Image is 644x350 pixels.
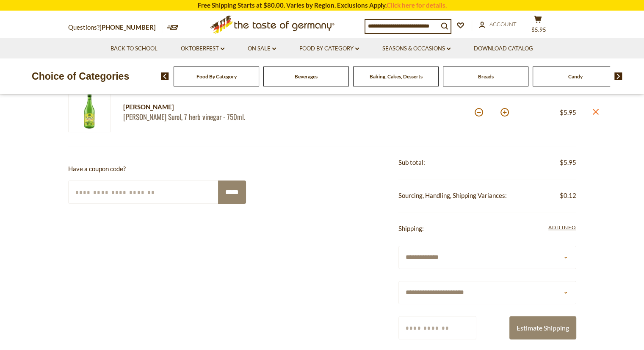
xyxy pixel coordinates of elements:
a: Beverages [295,73,318,80]
img: Kuehne Surol 7 herb vinegar [68,90,111,132]
a: On Sale [248,44,276,53]
p: Have a coupon code? [68,164,246,174]
span: Account [489,21,517,28]
a: Food By Category [299,44,359,53]
span: $0.12 [560,190,576,201]
img: previous arrow [161,72,169,80]
span: $5.95 [560,108,576,116]
a: Oktoberfest [181,44,224,53]
p: Questions? [68,22,162,33]
a: [PHONE_NUMBER] [100,23,156,31]
span: $5.95 [560,157,576,168]
button: $5.95 [525,15,551,36]
a: Baking, Cakes, Desserts [370,73,423,80]
a: Food By Category [196,73,237,80]
a: Download Catalog [474,44,533,53]
a: Back to School [111,44,158,53]
img: next arrow [614,72,622,80]
span: Shipping: [398,225,424,232]
a: Click here for details. [387,1,447,9]
span: Add Info [548,224,576,231]
div: [PERSON_NAME] [123,102,307,112]
span: Sub total: [398,158,425,166]
a: Breads [478,73,494,80]
button: Estimate Shipping [509,316,576,339]
span: Sourcing, Handling, Shipping Variances: [398,192,507,199]
span: $5.95 [531,26,546,33]
a: Seasons & Occasions [382,44,451,53]
a: Account [479,20,517,29]
a: Candy [568,73,583,80]
a: [PERSON_NAME] Surol, 7 herb vinegar - 750ml. [123,112,307,121]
